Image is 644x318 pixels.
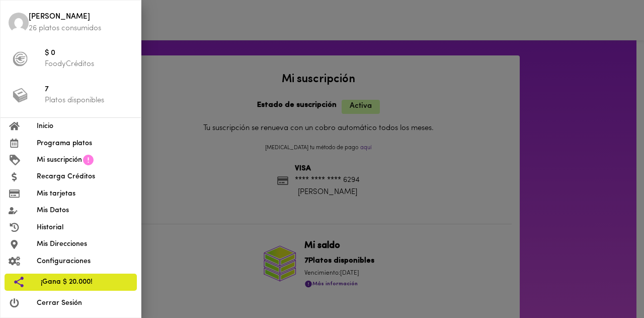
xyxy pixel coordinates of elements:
[37,298,133,308] span: Cerrar Sesión
[13,88,28,103] img: platos_menu.png
[29,23,133,34] p: 26 platos consumidos
[45,48,133,59] span: $ 0
[37,239,133,249] span: Mis Direcciones
[29,12,133,23] span: [PERSON_NAME]
[37,205,133,216] span: Mis Datos
[45,59,133,70] p: FoodyCréditos
[37,171,133,182] span: Recarga Créditos
[37,138,133,149] span: Programa platos
[37,155,82,165] span: Mi suscripción
[37,222,133,233] span: Historial
[37,256,133,267] span: Configuraciones
[45,95,133,106] p: Platos disponibles
[586,260,634,308] iframe: Messagebird Livechat Widget
[37,121,133,132] span: Inicio
[41,277,129,287] span: ¡Gana $ 20.000!
[37,188,133,199] span: Mis tarjetas
[13,51,28,67] img: foody-creditos-black.png
[45,84,133,96] span: 7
